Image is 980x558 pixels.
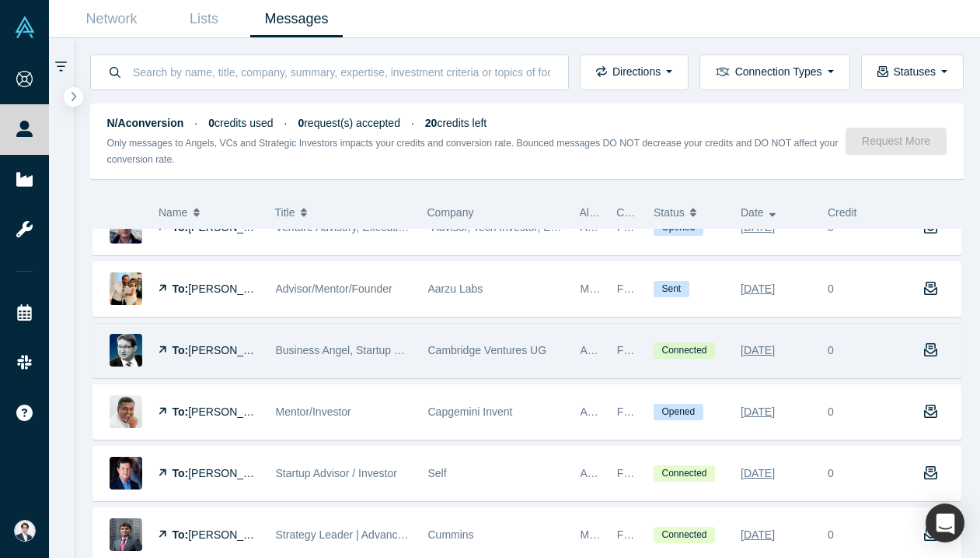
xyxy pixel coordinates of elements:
div: 0 [828,465,834,482]
div: [DATE] [741,460,775,487]
img: Dave Perry's Profile Image [110,457,142,490]
span: Advisor/Mentor/Founder [276,283,392,295]
button: Title [275,196,411,229]
span: Startup Advisor / Investor [276,467,397,479]
span: Mentor [581,283,615,295]
span: Angel, Mentor, Service Provider, Corporate Innovator [581,405,835,418]
span: "Advisor, Tech Investor, Entrepreneur" [428,221,611,233]
strong: To: [173,467,189,479]
div: 0 [828,342,834,359]
strong: To: [173,528,189,541]
span: [PERSON_NAME] [188,344,277,356]
span: Business Angel, Startup Coach and best-selling author [276,344,539,356]
span: [PERSON_NAME] [188,528,277,541]
input: Search by name, title, company, summary, expertise, investment criteria or topics of focus [131,54,552,90]
div: [DATE] [741,275,775,303]
span: Title [275,196,295,229]
span: Founder Reachout [617,344,707,356]
span: Cambridge Ventures UG [428,344,547,356]
span: Connected [654,527,715,543]
button: Date [741,196,811,229]
span: [PERSON_NAME] [188,221,277,233]
span: Name [159,196,187,229]
span: [PERSON_NAME] [188,283,277,295]
a: Network [65,1,158,37]
strong: 0 [298,117,304,129]
span: · [284,117,288,129]
img: Martin Giese's Profile Image [110,334,142,367]
img: Alchemist Vault Logo [14,16,36,38]
a: Messages [250,1,343,37]
img: Swapnil Amin's Profile Image [110,272,142,305]
strong: 0 [208,117,214,129]
button: Name [159,196,259,229]
span: Founder Reachout [617,221,707,233]
span: Connected [654,465,715,482]
span: Angel, Mentor, Lecturer, Channel Partner [581,344,778,356]
span: Opened [654,404,703,420]
div: [DATE] [741,398,775,426]
div: 0 [828,527,834,543]
strong: To: [173,344,189,356]
span: Alchemist Role [580,206,652,219]
div: [DATE] [741,337,775,364]
span: Company [427,206,474,219]
span: Cummins [428,528,474,541]
img: Jeffrey Diwakar's Profile Image [110,518,142,551]
span: · [194,117,197,129]
span: Mentor/Investor [276,405,351,418]
strong: 20 [425,117,438,129]
span: Founder Reachout [617,405,707,418]
span: Self [428,467,447,479]
span: Angel, Mentor, Freelancer / Consultant, Service Provider, Channel Partner [581,221,937,233]
a: Lists [158,1,250,37]
span: Founder Reachout [617,528,707,541]
span: [PERSON_NAME] [188,467,277,479]
span: Strategy Leader | Advanced Technologies | New Ventures | Decarbonization [276,528,640,541]
span: Sent [654,281,689,297]
span: request(s) accepted [298,117,400,129]
span: Status [654,196,685,229]
span: credits used [208,117,273,129]
span: Angel, Mentor, Lecturer, Channel Partner [581,467,778,479]
span: Venture Advisory, Executive Management, VC [276,221,497,233]
span: Mentor, Lecturer, Corporate Innovator [581,528,762,541]
span: Connection Type [616,206,698,219]
div: 0 [828,404,834,420]
small: Only messages to Angels, VCs and Strategic Investors impacts your credits and conversion rate. Bo... [107,138,839,165]
img: Eisuke Shimizu's Account [14,520,36,542]
span: Credit [828,206,856,219]
button: Statuses [861,54,964,90]
button: Directions [580,54,689,90]
strong: To: [173,283,189,295]
span: Aarzu Labs [428,283,483,295]
div: [DATE] [741,521,775,549]
span: Founder Reachout [617,467,707,479]
strong: N/A conversion [107,117,184,129]
span: credits left [425,117,487,129]
strong: To: [173,405,189,418]
span: Connected [654,342,715,359]
span: Founder Reachout [617,283,707,295]
strong: To: [173,221,189,233]
button: Connection Types [699,54,849,90]
div: 0 [828,281,834,297]
span: · [411,117,414,129]
span: [PERSON_NAME] [188,405,277,418]
img: John Robins's Profile Image [110,395,142,428]
span: Capgemini Invent [428,405,513,418]
span: Date [741,196,764,229]
button: Status [654,196,724,229]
